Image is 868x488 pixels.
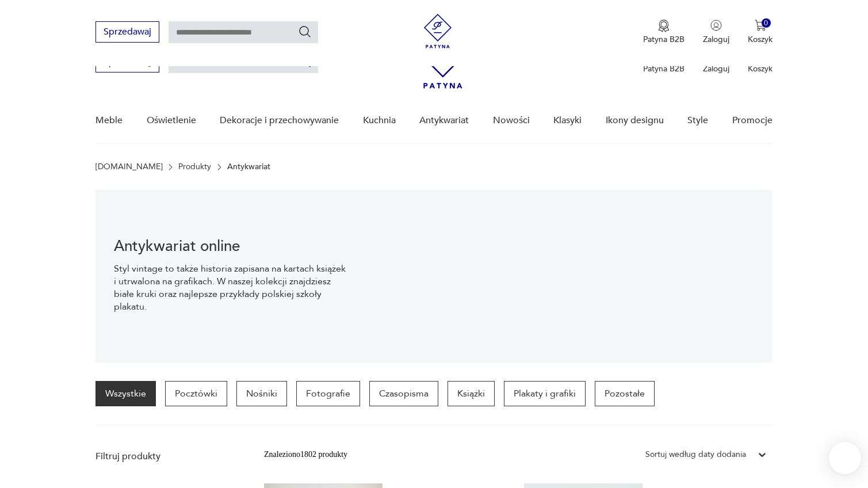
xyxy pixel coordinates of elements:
a: Meble [95,98,123,143]
img: Ikona medalu [658,20,670,32]
img: c8a9187830f37f141118a59c8d49ce82.jpg [366,190,773,363]
div: Znaleziono 1802 produkty [264,448,347,461]
a: Plakaty i grafiki [504,381,586,406]
a: Ikony designu [606,98,664,143]
button: 0Koszyk [748,20,773,45]
iframe: Smartsupp widget button [829,442,861,474]
a: Antykwariat [419,98,469,143]
p: Patyna B2B [643,34,685,45]
a: Czasopisma [369,381,438,406]
a: [DOMAIN_NAME] [95,162,163,171]
p: Koszyk [748,63,773,74]
a: Pocztówki [165,381,227,406]
a: Książki [448,381,495,406]
p: Styl vintage to także historia zapisana na kartach książek i utrwalona na grafikach. W naszej kol... [114,262,348,313]
div: Sortuj według daty dodania [645,448,746,461]
button: Patyna B2B [643,20,685,45]
img: Ikonka użytkownika [710,20,722,31]
a: Klasyki [553,98,582,143]
a: Nośniki [236,381,287,406]
p: Filtruj produkty [95,450,236,463]
img: Patyna - sklep z meblami i dekoracjami vintage [420,14,455,48]
h1: Antykwariat online [114,239,348,253]
p: Antykwariat [227,162,270,171]
p: Zaloguj [703,34,729,45]
a: Promocje [732,98,773,143]
button: Sprzedawaj [95,21,159,43]
div: 0 [762,18,771,28]
img: Ikona koszyka [755,20,766,31]
a: Sprzedawaj [95,29,159,37]
a: Fotografie [296,381,360,406]
a: Kuchnia [363,98,396,143]
a: Dekoracje i przechowywanie [220,98,339,143]
a: Nowości [493,98,530,143]
a: Sprzedawaj [95,59,159,67]
button: Szukaj [298,25,312,39]
a: Oświetlenie [147,98,196,143]
a: Produkty [178,162,211,171]
a: Wszystkie [95,381,156,406]
a: Style [687,98,708,143]
p: Koszyk [748,34,773,45]
button: Zaloguj [703,20,729,45]
a: Pozostałe [595,381,655,406]
p: Patyna B2B [643,63,685,74]
p: Zaloguj [703,63,729,74]
a: Ikona medaluPatyna B2B [643,20,685,45]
